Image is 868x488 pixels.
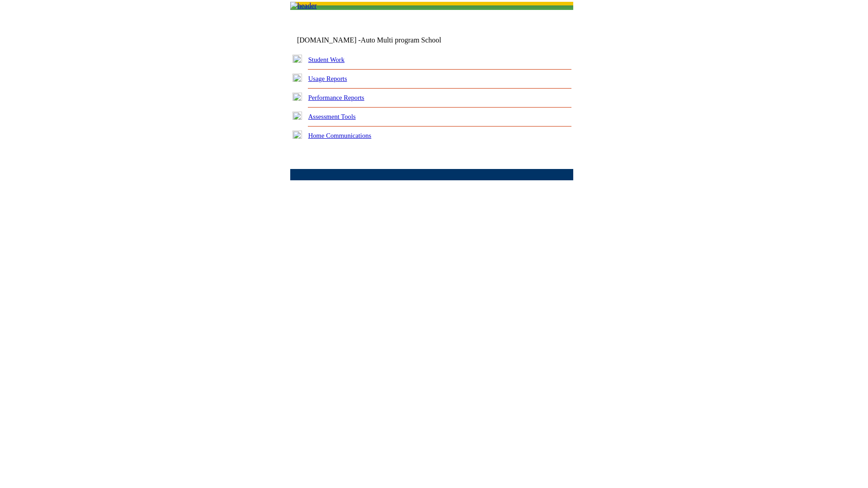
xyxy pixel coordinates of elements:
[297,36,463,44] td: [DOMAIN_NAME] -
[308,94,364,101] a: Performance Reports
[292,74,302,82] img: plus.gif
[292,93,302,101] img: plus.gif
[292,112,302,120] img: plus.gif
[361,36,441,44] nobr: Auto Multi program School
[292,55,302,63] img: plus.gif
[308,113,356,120] a: Assessment Tools
[308,56,344,63] a: Student Work
[290,2,317,10] img: header
[308,132,372,139] a: Home Communications
[292,131,302,139] img: plus.gif
[308,75,347,82] a: Usage Reports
